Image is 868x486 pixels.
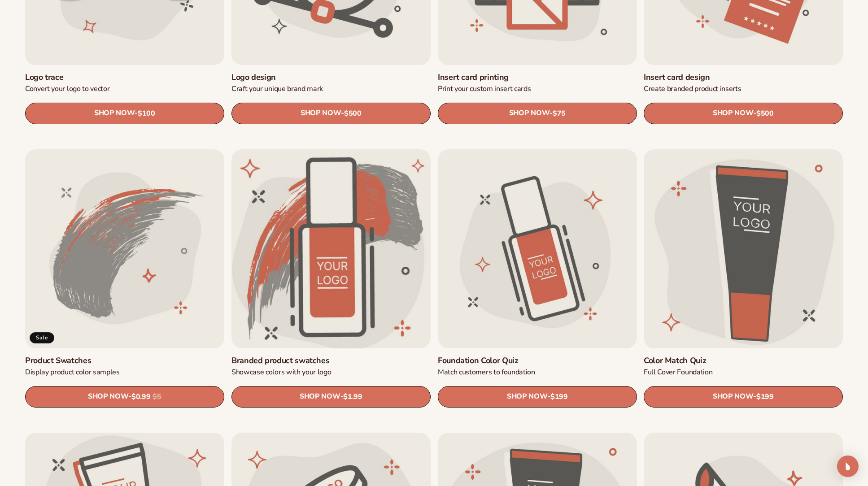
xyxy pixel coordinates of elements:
[153,393,161,401] s: $5
[438,103,637,124] a: SHOP NOW- $75
[438,356,637,366] a: Foundation Color Quiz
[438,386,637,408] a: SHOP NOW- $199
[25,386,224,408] a: SHOP NOW- $0.99 $5
[25,72,224,82] a: Logo trace
[231,72,431,82] a: Logo design
[344,109,362,118] span: $500
[300,393,340,401] span: SHOP NOW
[231,103,431,124] a: SHOP NOW- $500
[94,109,135,118] span: SHOP NOW
[644,356,843,366] a: Color Match Quiz
[550,393,568,401] span: $199
[25,356,224,366] a: Product Swatches
[301,109,341,118] span: SHOP NOW
[756,393,774,401] span: $199
[131,393,150,401] span: $0.99
[138,109,155,118] span: $100
[644,386,843,408] a: SHOP NOW- $199
[506,393,547,401] span: SHOP NOW
[713,393,753,401] span: SHOP NOW
[644,103,843,124] a: SHOP NOW- $500
[837,456,859,477] div: Open Intercom Messenger
[756,109,774,118] span: $500
[509,109,549,118] span: SHOP NOW
[231,356,431,366] a: Branded product swatches
[88,393,128,401] span: SHOP NOW
[25,103,224,124] a: SHOP NOW- $100
[231,386,431,408] a: SHOP NOW- $1.99
[713,109,753,118] span: SHOP NOW
[644,72,843,82] a: Insert card design
[552,109,565,118] span: $75
[343,393,362,401] span: $1.99
[438,72,637,82] a: Insert card printing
